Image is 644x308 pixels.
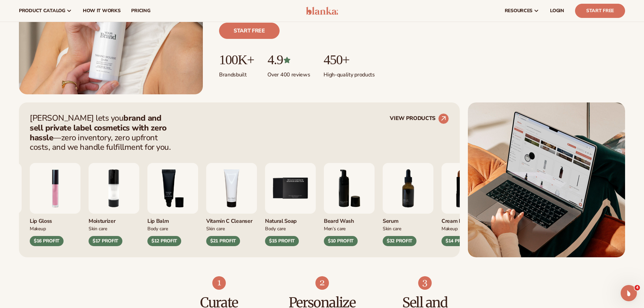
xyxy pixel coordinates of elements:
[89,214,139,225] div: Moisturizer
[30,113,167,143] strong: brand and sell private label cosmetics with zero hassle
[206,214,257,225] div: Vitamin C Cleanser
[383,163,433,246] div: 7 / 9
[206,163,257,246] div: 4 / 9
[265,225,316,232] div: Body Care
[89,225,139,232] div: Skin Care
[390,113,449,124] a: VIEW PRODUCTS
[265,236,299,246] div: $15 PROFIT
[383,163,433,214] img: Collagen and retinol serum.
[30,113,175,152] p: [PERSON_NAME] lets you —zero inventory, zero upfront costs, and we handle fulfillment for you.
[418,276,432,290] img: Shopify Image 9
[147,225,198,232] div: Body Care
[324,236,358,246] div: $10 PROFIT
[212,276,226,290] img: Shopify Image 7
[89,163,139,246] div: 2 / 9
[267,52,310,67] p: 4.9
[315,276,329,290] img: Shopify Image 8
[147,163,198,246] div: 3 / 9
[131,8,150,14] span: pricing
[635,285,640,290] span: 4
[324,163,375,214] img: Foaming beard wash.
[219,67,254,78] p: Brands built
[383,214,433,225] div: Serum
[621,285,637,301] iframe: Intercom live chat
[30,214,80,225] div: Lip Gloss
[324,225,375,232] div: Men’s Care
[219,23,280,39] a: Start free
[89,236,122,246] div: $17 PROFIT
[206,163,257,214] img: Vitamin c cleanser.
[30,163,80,246] div: 1 / 9
[324,214,375,225] div: Beard Wash
[267,67,310,78] p: Over 400 reviews
[30,236,64,246] div: $16 PROFIT
[505,8,532,14] span: resources
[265,163,316,214] img: Nature bar of soap.
[83,8,121,14] span: How It Works
[550,8,564,14] span: LOGIN
[383,236,416,246] div: $32 PROFIT
[468,102,625,257] img: Shopify Image 5
[306,7,338,15] img: logo
[265,214,316,225] div: Natural Soap
[442,163,492,246] div: 8 / 9
[30,163,80,214] img: Pink lip gloss.
[89,163,139,214] img: Moisturizing lotion.
[147,163,198,214] img: Smoothing lip balm.
[324,52,375,67] p: 450+
[206,225,257,232] div: Skin Care
[442,225,492,232] div: Makeup
[19,8,65,14] span: product catalog
[147,236,181,246] div: $12 PROFIT
[219,52,254,67] p: 100K+
[575,4,625,18] a: Start Free
[442,236,475,246] div: $14 PROFIT
[206,236,240,246] div: $21 PROFIT
[442,214,492,225] div: Cream Lipstick
[30,225,80,232] div: Makeup
[324,163,375,246] div: 6 / 9
[147,214,198,225] div: Lip Balm
[383,225,433,232] div: Skin Care
[265,163,316,246] div: 5 / 9
[442,163,492,214] img: Luxury cream lipstick.
[324,67,375,78] p: High-quality products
